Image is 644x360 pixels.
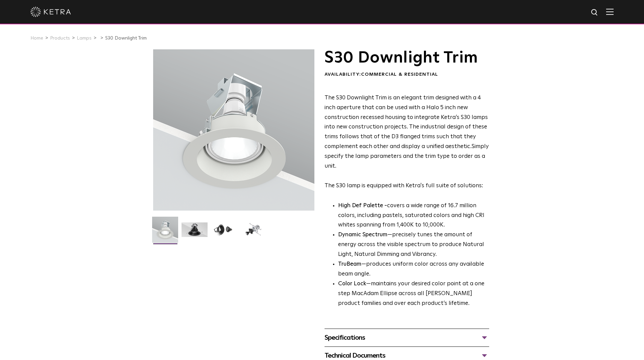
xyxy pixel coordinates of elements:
span: The S30 Downlight Trim is an elegant trim designed with a 4 inch aperture that can be used with a... [325,95,488,149]
span: Simply specify the lamp parameters and the trim type to order as a unit.​ [325,144,489,169]
strong: TruBeam [338,261,361,267]
img: S30-DownlightTrim-2021-Web-Square [152,217,178,248]
div: Availability: [325,71,489,78]
strong: High Def Palette - [338,203,387,209]
span: Commercial & Residential [361,72,438,77]
a: Products [50,36,70,41]
a: Home [30,36,43,41]
strong: Dynamic Spectrum [338,232,387,238]
img: S30 Halo Downlight_Hero_Black_Gradient [182,222,208,242]
h1: S30 Downlight Trim [325,49,489,66]
img: search icon [591,8,599,17]
img: S30 Halo Downlight_Exploded_Black [240,222,266,242]
div: Specifications [325,332,489,343]
p: covers a wide range of 16.7 million colors, including pastels, saturated colors and high CRI whit... [338,201,489,231]
a: Lamps [77,36,92,41]
li: —maintains your desired color point at a one step MacAdam Ellipse across all [PERSON_NAME] produc... [338,279,489,309]
img: S30 Halo Downlight_Table Top_Black [211,222,237,242]
strong: Color Lock [338,281,366,287]
img: ketra-logo-2019-white [30,7,71,17]
li: —produces uniform color across any available beam angle. [338,260,489,279]
img: Hamburger%20Nav.svg [606,8,614,15]
a: S30 Downlight Trim [105,36,147,41]
li: —precisely tunes the amount of energy across the visible spectrum to produce Natural Light, Natur... [338,230,489,260]
p: The S30 lamp is equipped with Ketra's full suite of solutions: [325,93,489,191]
